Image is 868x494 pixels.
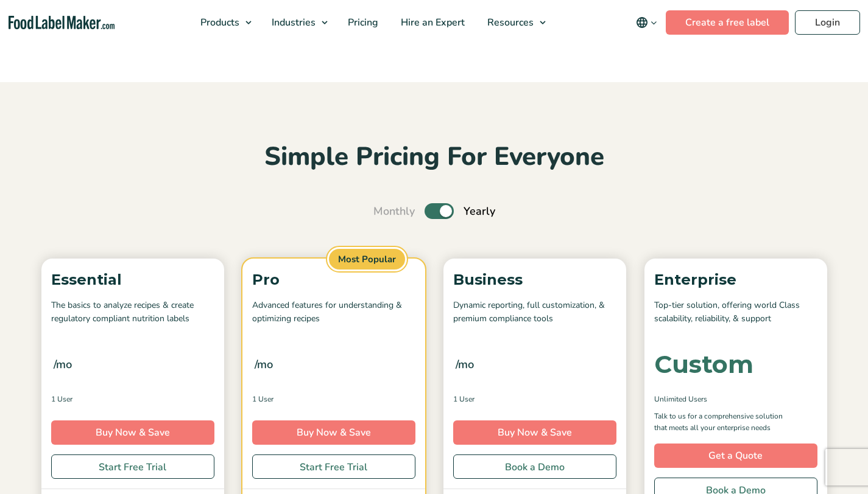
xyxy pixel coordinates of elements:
span: Resources [484,16,535,29]
span: 1 User [252,394,273,405]
span: Most Popular [327,247,407,272]
span: Industries [268,16,317,29]
a: Buy Now & Save [51,420,214,445]
p: Pro [252,268,415,291]
a: Login [795,10,860,35]
span: /mo [255,356,273,373]
span: Monthly [373,203,415,220]
span: Products [197,16,241,29]
p: Dynamic reporting, full customization, & premium compliance tools [453,299,616,326]
label: Toggle [425,203,454,219]
a: Book a Demo [453,454,616,479]
span: Unlimited Users [654,394,707,405]
p: Top-tier solution, offering world Class scalability, reliability, & support [654,299,817,326]
p: Essential [51,268,214,291]
div: Custom [654,352,753,377]
span: /mo [456,356,474,373]
a: Buy Now & Save [453,420,616,445]
p: The basics to analyze recipes & create regulatory compliant nutrition labels [51,299,214,326]
span: Pricing [344,16,379,29]
p: Business [453,268,616,291]
span: /mo [54,356,72,373]
a: Get a Quote [654,444,817,468]
span: Hire an Expert [397,16,466,29]
h2: Simple Pricing For Everyone [35,141,833,174]
span: 1 User [51,394,72,405]
a: Start Free Trial [51,454,214,479]
a: Create a free label [666,10,789,35]
p: Talk to us for a comprehensive solution that meets all your enterprise needs [654,411,794,434]
p: Advanced features for understanding & optimizing recipes [252,299,415,326]
a: Buy Now & Save [252,420,415,445]
p: Enterprise [654,268,817,291]
span: Yearly [464,203,495,220]
span: 1 User [453,394,475,405]
a: Start Free Trial [252,454,415,479]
